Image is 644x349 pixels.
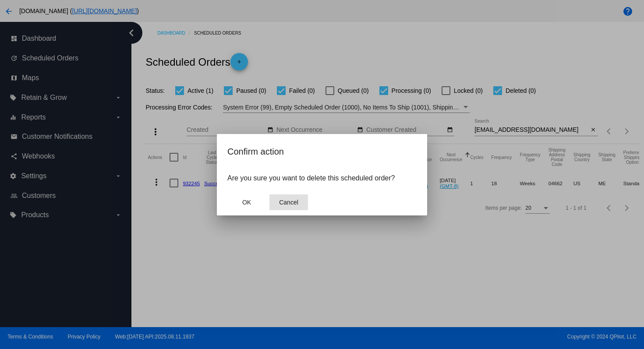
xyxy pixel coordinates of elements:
[269,194,308,210] button: Close dialog
[227,145,417,159] h2: Confirm action
[227,194,266,210] button: Close dialog
[279,199,298,206] span: Cancel
[242,199,251,206] span: OK
[227,174,417,182] p: Are you sure you want to delete this scheduled order?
